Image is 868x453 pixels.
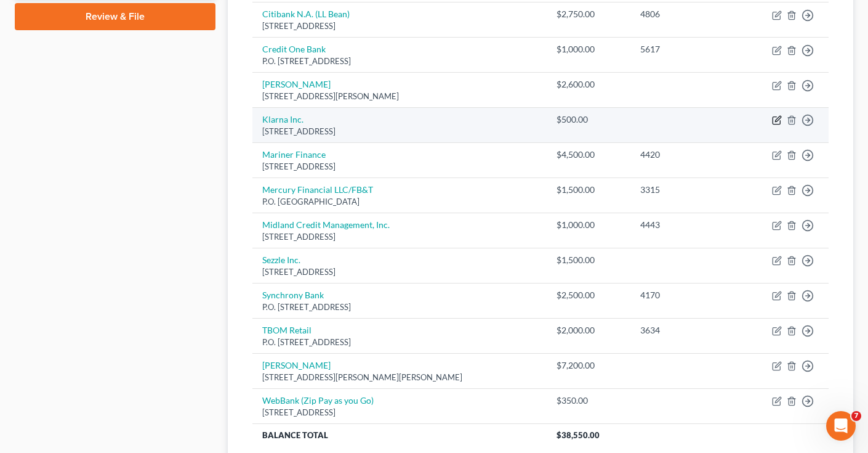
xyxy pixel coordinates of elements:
div: [STREET_ADDRESS][PERSON_NAME] [262,91,537,102]
span: $38,550.00 [557,430,600,440]
a: Midland Credit Management, Inc. [262,219,390,230]
a: Mercury Financial LLC/FB&T [262,184,373,195]
div: • [DATE] [118,284,152,296]
span: 7 [851,411,861,421]
span: Home [28,370,54,379]
div: 4443 [640,219,729,231]
div: 4170 [640,289,729,301]
div: P.O. [STREET_ADDRESS] [262,55,537,67]
th: Balance Total [252,424,547,446]
div: $2,750.00 [557,8,621,20]
div: $350.00 [557,394,621,407]
span: Help [195,370,215,379]
div: $4,500.00 [557,149,621,161]
div: [STREET_ADDRESS] [262,20,537,32]
div: $7,200.00 [557,359,621,372]
div: P.O. [STREET_ADDRESS] [262,301,537,313]
div: $1,500.00 [557,254,621,266]
img: Profile image for Katie [14,43,39,68]
div: 3634 [640,324,729,337]
div: • [DATE] [118,101,152,114]
div: [STREET_ADDRESS] [262,407,537,418]
div: P.O. [STREET_ADDRESS] [262,337,537,348]
a: Synchrony Bank [262,290,324,300]
img: Profile image for Katie [14,180,39,205]
a: [PERSON_NAME] [262,79,331,89]
div: [PERSON_NAME] [44,329,115,342]
div: • [DATE] [118,238,152,251]
div: 4806 [640,8,729,20]
a: [PERSON_NAME] [262,360,331,370]
div: 4420 [640,149,729,161]
img: Profile image for Emma [14,89,39,113]
img: Profile image for Lindsey [14,271,39,296]
div: $2,500.00 [557,289,621,301]
img: Profile image for Emma [14,134,39,159]
div: [PERSON_NAME] [44,55,115,68]
div: [STREET_ADDRESS] [262,161,537,173]
div: $500.00 [557,113,621,126]
iframe: Intercom live chat [826,411,856,441]
div: $1,000.00 [557,43,621,55]
div: Close [216,5,238,27]
a: Citibank N.A. (LL Bean) [262,9,350,19]
div: [PERSON_NAME] [44,147,115,160]
div: [PERSON_NAME] [44,284,115,296]
a: Klarna Inc. [262,114,303,124]
div: $2,000.00 [557,324,621,337]
div: • [DATE] [118,147,152,160]
div: P.O. [GEOGRAPHIC_DATA] [262,196,537,208]
div: [PERSON_NAME] [44,101,115,114]
div: [PERSON_NAME] [44,238,115,251]
div: $1,000.00 [557,219,621,231]
img: Profile image for Katie [14,226,39,250]
div: [PERSON_NAME] [44,192,115,205]
div: 5617 [640,43,729,55]
div: [STREET_ADDRESS][PERSON_NAME][PERSON_NAME] [262,372,537,383]
div: • [DATE] [118,329,152,342]
a: WebBank (Zip Pay as you Go) [262,395,374,406]
div: $1,500.00 [557,184,621,196]
a: Credit One Bank [262,44,326,54]
button: Help [164,340,246,389]
a: Review & File [15,3,215,30]
div: [STREET_ADDRESS] [262,231,537,243]
img: Profile image for James [14,317,39,341]
button: Messages [82,340,164,389]
div: [STREET_ADDRESS] [262,126,537,137]
a: TBOM Retail [262,325,311,335]
div: 3315 [640,184,729,196]
h1: Messages [91,6,158,27]
a: Mariner Finance [262,149,326,160]
button: Send us a message [57,302,190,327]
div: • Just now [118,55,159,68]
span: Messages [99,370,147,379]
div: [STREET_ADDRESS] [262,266,537,278]
a: Sezzle Inc. [262,255,300,265]
div: • [DATE] [118,192,152,205]
div: $2,600.00 [557,78,621,91]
